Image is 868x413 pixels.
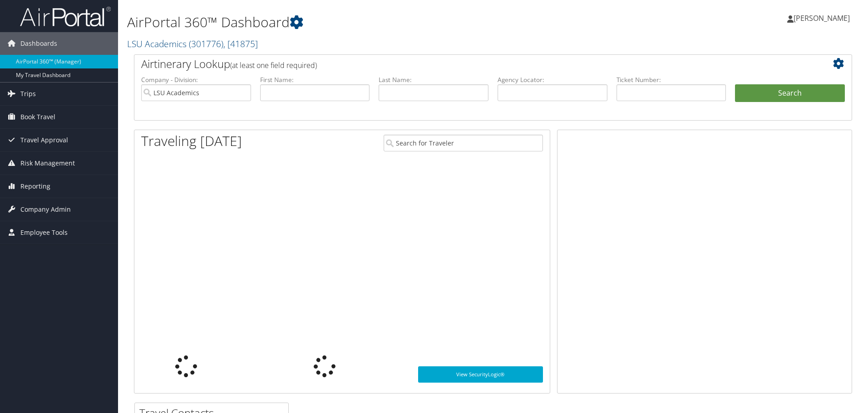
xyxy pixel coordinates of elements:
[735,84,845,102] button: Search
[384,135,543,151] input: Search for Traveler
[787,5,859,32] a: [PERSON_NAME]
[223,38,258,50] span: , [ 41875 ]
[616,75,726,84] label: Ticket Number:
[141,56,785,72] h2: Airtinerary Lookup
[20,221,68,244] span: Employee Tools
[20,106,55,128] span: Book Travel
[379,75,488,84] label: Last Name:
[20,6,111,27] img: airportal-logo.png
[20,32,57,55] span: Dashboards
[20,152,75,175] span: Risk Management
[418,366,543,383] a: View SecurityLogic®
[20,83,36,105] span: Trips
[794,13,850,23] span: [PERSON_NAME]
[20,175,50,198] span: Reporting
[141,75,251,84] label: Company - Division:
[127,13,615,32] h1: AirPortal 360™ Dashboard
[20,129,68,151] span: Travel Approval
[127,38,258,50] a: LSU Academics
[20,198,71,221] span: Company Admin
[141,131,242,151] h1: Traveling [DATE]
[230,60,317,70] span: (at least one field required)
[498,75,607,84] label: Agency Locator:
[189,38,223,50] span: ( 301776 )
[260,75,370,84] label: First Name:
